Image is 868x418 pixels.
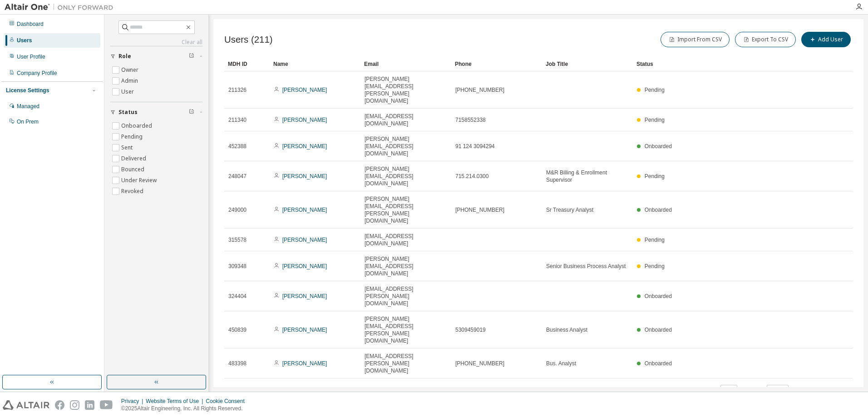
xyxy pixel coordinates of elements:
img: facebook.svg [55,400,64,410]
span: M&R Billing & Enrollment Supervisor [546,169,629,184]
div: Email [364,57,448,71]
div: Dashboard [17,20,44,28]
div: Users [17,37,32,44]
img: instagram.svg [70,400,79,410]
div: License Settings [6,87,49,94]
a: [PERSON_NAME] [282,143,327,149]
span: 715.214.0300 [455,173,488,180]
span: Business Analyst [546,326,587,333]
span: Onboarded [645,327,672,333]
span: 315578 [228,236,247,244]
img: altair_logo.svg [3,400,49,410]
p: © 2025 Altair Engineering, Inc. All Rights Reserved. [121,405,250,413]
label: Sent [121,142,134,153]
span: Pending [645,87,665,93]
span: Clear filter [189,109,194,116]
span: Items per page [681,385,737,397]
div: Job Title [546,57,629,71]
span: Pending [645,237,665,243]
a: [PERSON_NAME] [282,263,327,269]
span: Sr Treasury Analyst [546,206,593,214]
span: [PERSON_NAME][EMAIL_ADDRESS][PERSON_NAME][DOMAIN_NAME] [365,195,447,224]
label: Pending [121,131,144,142]
span: Onboarded [645,293,672,299]
label: Bounced [121,164,146,175]
span: 450839 [228,326,247,333]
span: 211326 [228,86,247,94]
span: [EMAIL_ADDRESS][PERSON_NAME][DOMAIN_NAME] [365,285,447,307]
span: Pending [645,173,665,179]
span: Pending [645,117,665,123]
img: linkedin.svg [85,400,94,410]
span: [PHONE_NUMBER] [455,86,504,94]
label: Onboarded [121,120,154,131]
span: 248047 [228,173,247,180]
div: Privacy [121,398,146,405]
label: User [121,86,136,97]
span: Role [118,53,131,60]
a: [PERSON_NAME] [282,173,327,179]
span: 452388 [228,143,247,150]
span: [PERSON_NAME][EMAIL_ADDRESS][PERSON_NAME][DOMAIN_NAME] [365,315,447,344]
label: Admin [121,75,140,86]
a: [PERSON_NAME] [282,360,327,367]
span: Status [118,109,138,116]
span: 309348 [228,263,247,270]
span: Onboarded [645,360,672,367]
span: Page n. [745,385,789,397]
div: User Profile [17,53,45,60]
a: [PERSON_NAME] [282,327,327,333]
div: Name [273,57,357,71]
button: Import From CSV [661,32,730,47]
span: [EMAIL_ADDRESS][DOMAIN_NAME] [365,113,447,127]
label: Revoked [121,186,145,197]
span: 5309459019 [455,326,486,333]
span: [PHONE_NUMBER] [455,360,504,367]
span: 324404 [228,293,247,300]
span: Onboarded [645,207,672,213]
button: Role [110,46,202,66]
div: Website Terms of Use [146,398,206,405]
span: Pending [645,263,665,269]
span: [PERSON_NAME][EMAIL_ADDRESS][DOMAIN_NAME] [365,135,447,157]
button: Export To CSV [735,32,796,47]
span: [PERSON_NAME][EMAIL_ADDRESS][DOMAIN_NAME] [365,255,447,277]
span: Users (211) [224,35,273,45]
label: Delivered [121,153,148,164]
span: 249000 [228,206,247,214]
label: Owner [121,65,140,75]
a: [PERSON_NAME] [282,87,327,93]
div: Managed [17,103,39,110]
div: Status [636,57,805,71]
span: 211340 [228,116,247,124]
span: [EMAIL_ADDRESS][DOMAIN_NAME] [365,233,447,247]
button: Add User [801,32,851,47]
span: 91 124 3094294 [455,143,495,150]
span: Bus. Analyst [546,360,576,367]
img: youtube.svg [100,400,113,410]
a: Clear all [110,39,202,46]
span: Onboarded [645,143,672,149]
div: Cookie Consent [206,398,250,405]
div: On Prem [17,118,39,125]
a: [PERSON_NAME] [282,207,327,213]
span: Clear filter [189,53,194,60]
label: Under Review [121,175,158,186]
button: Status [110,102,202,122]
a: [PERSON_NAME] [282,293,327,299]
span: [PERSON_NAME][EMAIL_ADDRESS][PERSON_NAME][DOMAIN_NAME] [365,75,447,104]
span: 7158552338 [455,116,486,124]
span: [PERSON_NAME][EMAIL_ADDRESS][DOMAIN_NAME] [365,165,447,187]
a: [PERSON_NAME] [282,237,327,243]
span: [EMAIL_ADDRESS][PERSON_NAME][DOMAIN_NAME] [365,353,447,374]
div: MDH ID [228,57,266,71]
span: 483398 [228,360,247,367]
div: Phone [455,57,538,71]
img: Altair One [5,3,118,12]
a: [PERSON_NAME] [282,117,327,123]
span: [PHONE_NUMBER] [455,206,504,214]
span: Senior Business Process Analyst [546,263,626,270]
div: Company Profile [17,70,57,77]
button: 10 [723,387,735,394]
